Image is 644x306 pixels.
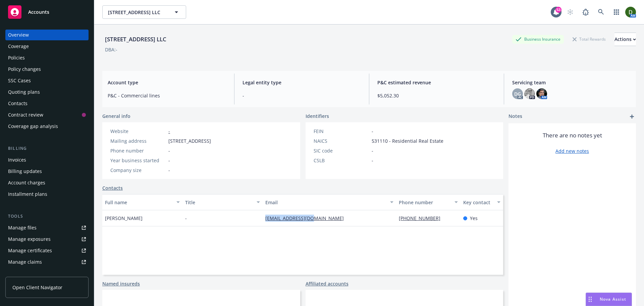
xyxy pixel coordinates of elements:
a: Manage certificates [5,245,89,256]
a: Start snowing [563,5,577,19]
a: Manage files [5,222,89,233]
img: photo [524,88,535,99]
span: 531110 - Residential Real Estate [372,137,443,144]
div: Coverage gap analysis [8,121,58,132]
div: Contacts [8,98,28,109]
a: Overview [5,30,89,40]
a: Affiliated accounts [306,280,348,287]
button: [STREET_ADDRESS] LLC [102,5,186,19]
span: - [168,157,170,164]
span: DG [514,90,521,97]
div: FEIN [314,128,369,135]
div: Tools [5,213,89,220]
a: - [168,128,170,134]
div: Phone number [399,199,450,206]
button: Key contact [461,194,503,210]
a: [PHONE_NUMBER] [399,215,446,221]
span: General info [102,113,130,120]
div: Key contact [463,199,493,206]
a: Invoices [5,155,89,165]
div: Policies [8,52,25,63]
span: Servicing team [512,79,631,86]
a: Coverage gap analysis [5,121,89,132]
a: Manage BORs [5,268,89,279]
div: Manage claims [8,257,42,267]
span: - [168,167,170,174]
button: Email [263,194,396,210]
span: Nova Assist [600,296,626,302]
a: Billing updates [5,166,89,177]
button: Title [182,194,263,210]
a: Contacts [5,98,89,109]
div: Total Rewards [569,35,609,43]
button: Phone number [396,194,460,210]
span: There are no notes yet [543,131,602,139]
span: Notes [508,113,522,121]
a: Switch app [610,5,623,19]
a: Report a Bug [579,5,592,19]
a: Manage exposures [5,234,89,245]
a: [EMAIL_ADDRESS][DOMAIN_NAME] [265,215,349,221]
span: - [243,92,361,99]
div: Company size [110,167,166,174]
span: P&C estimated revenue [377,79,496,86]
div: Actions [614,33,636,46]
a: Named insureds [102,280,140,287]
span: [STREET_ADDRESS] [168,137,211,144]
div: [STREET_ADDRESS] LLC [102,35,169,44]
div: SSC Cases [8,75,31,86]
a: SSC Cases [5,75,89,86]
img: photo [536,88,547,99]
a: Policy changes [5,64,89,75]
div: Manage files [8,222,37,233]
div: Year business started [110,157,166,164]
span: [STREET_ADDRESS] LLC [108,9,166,16]
div: Coverage [8,41,29,52]
div: Billing updates [8,166,42,177]
div: Business Insurance [512,35,564,43]
div: Manage BORs [8,268,40,279]
span: - [185,215,187,222]
a: Search [594,5,608,19]
a: Coverage [5,41,89,52]
a: Quoting plans [5,87,89,97]
div: Mailing address [110,137,166,144]
div: Installment plans [8,189,47,200]
div: Email [265,199,386,206]
div: Quoting plans [8,87,40,97]
div: Phone number [110,147,166,154]
div: DBA: - [105,46,117,53]
span: Accounts [28,9,49,15]
span: - [372,147,373,154]
span: $5,052.30 [377,92,496,99]
div: Manage certificates [8,245,52,256]
span: Open Client Navigator [12,284,62,291]
button: Full name [102,194,182,210]
div: Full name [105,199,172,206]
a: Installment plans [5,189,89,200]
div: Website [110,128,166,135]
a: Add new notes [555,147,589,155]
button: Nova Assist [586,293,632,306]
span: - [372,128,373,135]
div: 53 [555,7,561,13]
a: Account charges [5,177,89,188]
span: - [168,147,170,154]
div: Drag to move [586,293,594,306]
button: Actions [614,33,636,46]
div: Billing [5,145,89,152]
span: Account type [108,79,226,86]
span: - [372,157,373,164]
div: Account charges [8,177,45,188]
span: Legal entity type [243,79,361,86]
a: Policies [5,52,89,63]
div: SIC code [314,147,369,154]
div: NAICS [314,137,369,144]
span: P&C - Commercial lines [108,92,226,99]
a: add [628,113,636,121]
span: Identifiers [306,113,329,120]
div: Policy changes [8,64,41,75]
a: Contacts [102,184,123,191]
div: Overview [8,30,29,40]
